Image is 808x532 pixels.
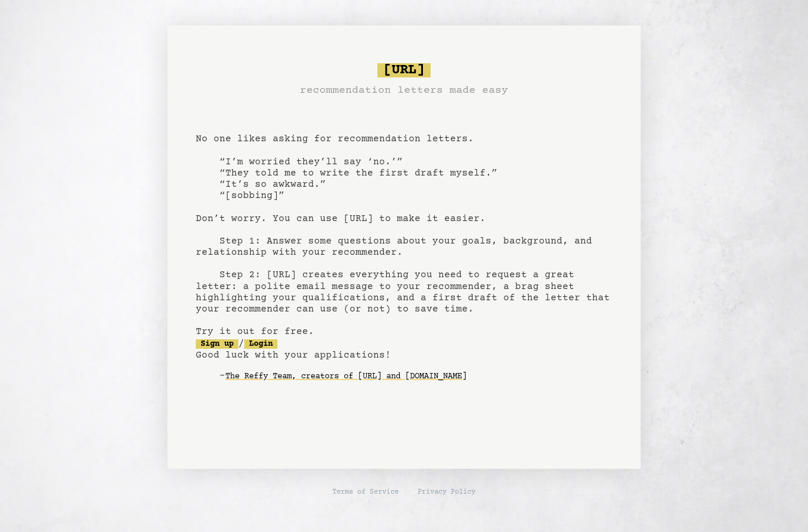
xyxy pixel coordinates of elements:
div: - [219,371,612,382]
a: The Reffy Team, creators of [URL] and [DOMAIN_NAME] [225,367,467,386]
a: Sign up [196,339,238,349]
a: Privacy Policy [418,488,476,497]
pre: No one likes asking for recommendation letters. “I’m worried they’ll say ‘no.’” “They told me to ... [196,59,612,405]
a: Login [244,339,277,349]
h3: recommendation letters made easy [300,82,508,99]
span: [URL] [377,63,431,77]
a: Terms of Service [332,488,399,497]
